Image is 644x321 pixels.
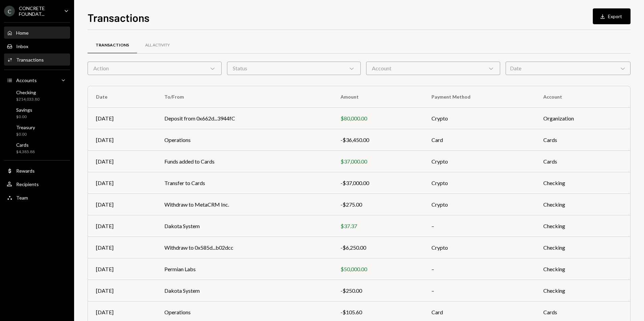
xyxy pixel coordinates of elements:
td: Crypto [423,172,536,194]
td: Crypto [423,237,536,258]
div: CONCRETE FOUNDAT... [19,5,59,17]
a: Transactions [88,37,137,54]
div: [DATE] [96,179,148,187]
td: Withdraw to 0x585d...b02dcc [156,237,332,258]
div: -$250.00 [341,287,415,295]
div: $0.00 [16,132,35,137]
a: Inbox [4,40,70,52]
button: Export [593,8,631,24]
td: Crypto [423,108,536,129]
div: Checking [16,90,39,95]
div: C [4,6,15,16]
td: Checking [535,215,630,237]
td: Transfer to Cards [156,172,332,194]
th: Amount [332,86,423,108]
div: Savings [16,107,32,113]
div: -$37,000.00 [341,179,415,187]
div: -$275.00 [341,201,415,209]
div: $214,033.80 [16,97,39,102]
div: [DATE] [96,308,148,316]
a: Accounts [4,74,70,86]
td: – [423,215,536,237]
div: -$36,450.00 [341,136,415,144]
td: Dakota System [156,215,332,237]
th: To/From [156,86,332,108]
a: All Activity [137,37,178,54]
div: $37.37 [341,222,415,230]
td: Checking [535,258,630,280]
a: Treasury$0.00 [4,122,70,139]
td: Deposit from 0x662d...3944fC [156,108,332,129]
div: [DATE] [96,201,148,209]
div: $37,000.00 [341,157,415,166]
a: Recipients [4,178,70,190]
td: Funds added to Cards [156,151,332,172]
div: Home [16,30,29,36]
a: Savings$0.00 [4,105,70,121]
td: Cards [535,129,630,151]
td: – [423,258,536,280]
div: Accounts [16,77,37,83]
td: Organization [535,108,630,129]
div: Rewards [16,168,35,174]
div: Cards [16,142,35,148]
td: Withdraw to MetaCRM Inc. [156,194,332,215]
div: -$6,250.00 [341,244,415,252]
div: Recipients [16,181,39,187]
div: [DATE] [96,222,148,230]
th: Account [535,86,630,108]
div: Status [227,62,361,75]
a: Cards$4,385.88 [4,140,70,156]
div: Inbox [16,43,28,49]
div: Date [506,62,631,75]
div: $80,000.00 [341,114,415,122]
td: Crypto [423,194,536,215]
td: Dakota System [156,280,332,301]
div: All Activity [145,42,170,48]
div: Account [366,62,500,75]
div: [DATE] [96,157,148,166]
div: [DATE] [96,287,148,295]
td: Checking [535,237,630,258]
td: Checking [535,280,630,301]
a: Checking$214,033.80 [4,87,70,104]
a: Home [4,27,70,39]
td: Cards [535,151,630,172]
th: Date [88,86,156,108]
h1: Transactions [88,11,150,24]
td: Operations [156,129,332,151]
div: $50,000.00 [341,265,415,273]
div: Team [16,195,28,201]
div: [DATE] [96,136,148,144]
td: Card [423,129,536,151]
div: -$105.60 [341,308,415,316]
div: [DATE] [96,265,148,273]
td: Checking [535,172,630,194]
div: Transactions [16,57,44,63]
a: Transactions [4,53,70,66]
td: Checking [535,194,630,215]
th: Payment Method [423,86,536,108]
div: $0.00 [16,114,32,120]
a: Team [4,191,70,204]
div: [DATE] [96,114,148,122]
td: Crypto [423,151,536,172]
div: [DATE] [96,244,148,252]
div: Treasury [16,124,35,130]
div: $4,385.88 [16,149,35,155]
div: Transactions [96,42,129,48]
a: Rewards [4,165,70,177]
td: Permian Labs [156,258,332,280]
td: – [423,280,536,301]
div: Action [88,62,222,75]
